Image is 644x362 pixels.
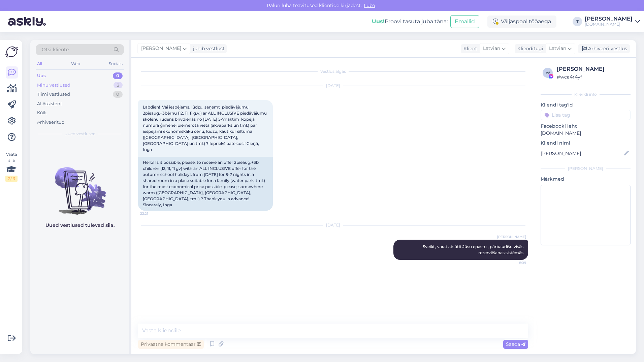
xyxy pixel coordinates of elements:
[372,18,448,26] div: Proovi tasuta juba täna:
[497,234,526,239] span: [PERSON_NAME]
[37,82,70,89] div: Minu vestlused
[362,2,377,8] span: Luba
[450,15,479,28] button: Emailid
[5,176,18,182] div: 2 / 3
[37,91,70,98] div: Tiimi vestlused
[541,110,631,120] input: Lisa tag
[487,16,556,28] div: Väljaspool tööaega
[541,123,631,130] p: Facebooki leht
[5,151,18,182] div: Vaata siia
[138,222,528,228] div: [DATE]
[578,44,630,53] div: Arhiveeri vestlus
[113,72,123,79] div: 0
[138,83,528,89] div: [DATE]
[557,73,629,81] div: # wca4r4yf
[138,340,204,349] div: Privaatne kommentaar
[190,45,225,52] div: juhib vestlust
[113,91,123,98] div: 0
[423,244,524,255] span: Sveiki , varat atsūtīt Jūsu epastu , pārbaudīšu visās rezervēšanas sistēmās
[585,22,633,27] div: [DOMAIN_NAME]
[42,46,69,53] span: Otsi kliente
[501,260,526,265] span: 8:09
[70,59,82,68] div: Web
[541,150,623,157] input: Lisa nimi
[541,91,631,97] div: Kliendi info
[483,45,500,52] span: Latvian
[143,104,268,152] span: Labdien! Vai iespējams, lūdzu, saņemt piedāvājumu 2pieaug.+3bērnu (12, 11, 11 g.v.) ar ALL INCLUS...
[5,46,18,58] img: Askly Logo
[541,140,631,147] p: Kliendi nimi
[140,211,165,216] span: 22:21
[114,82,123,89] div: 2
[515,45,543,52] div: Klienditugi
[37,110,47,116] div: Kõik
[573,17,582,26] div: T
[37,119,65,126] div: Arhiveeritud
[549,45,566,52] span: Latvian
[36,59,43,68] div: All
[37,100,62,107] div: AI Assistent
[541,101,631,109] p: Kliendi tag'id
[461,45,477,52] div: Klient
[541,130,631,137] p: [DOMAIN_NAME]
[541,165,631,172] div: [PERSON_NAME]
[141,45,181,52] span: [PERSON_NAME]
[372,18,385,25] b: Uus!
[557,65,629,73] div: [PERSON_NAME]
[37,72,46,79] div: Uus
[138,68,528,74] div: Vestlus algas
[585,16,633,22] div: [PERSON_NAME]
[107,59,124,68] div: Socials
[541,176,631,183] p: Märkmed
[138,157,273,211] div: Hello! Is it possible, please, to receive an offer 2pieaug.+3b children (12, 11, 11 gv) with an A...
[30,155,129,216] img: No chats
[585,16,640,27] a: [PERSON_NAME][DOMAIN_NAME]
[506,341,525,347] span: Saada
[546,70,550,75] span: w
[64,131,96,137] span: Uued vestlused
[45,222,115,229] p: Uued vestlused tulevad siia.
